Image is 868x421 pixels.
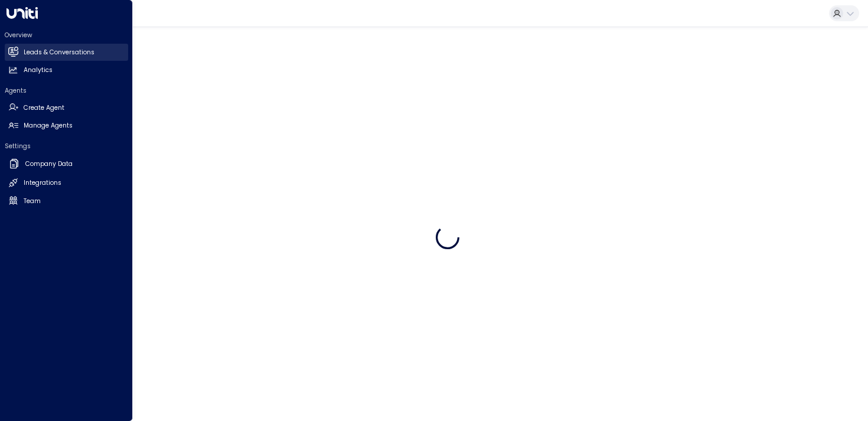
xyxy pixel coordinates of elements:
[5,44,128,61] a: Leads & Conversations
[25,159,73,169] h2: Company Data
[24,178,61,188] h2: Integrations
[5,86,128,95] h2: Agents
[5,31,128,40] h2: Overview
[24,66,53,75] h2: Analytics
[5,175,128,192] a: Integrations
[24,121,73,130] h2: Manage Agents
[5,99,128,116] a: Create Agent
[5,142,128,151] h2: Settings
[24,197,41,206] h2: Team
[5,192,128,210] a: Team
[5,118,128,135] a: Manage Agents
[5,62,128,79] a: Analytics
[24,48,94,57] h2: Leads & Conversations
[5,155,128,174] a: Company Data
[24,103,64,113] h2: Create Agent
